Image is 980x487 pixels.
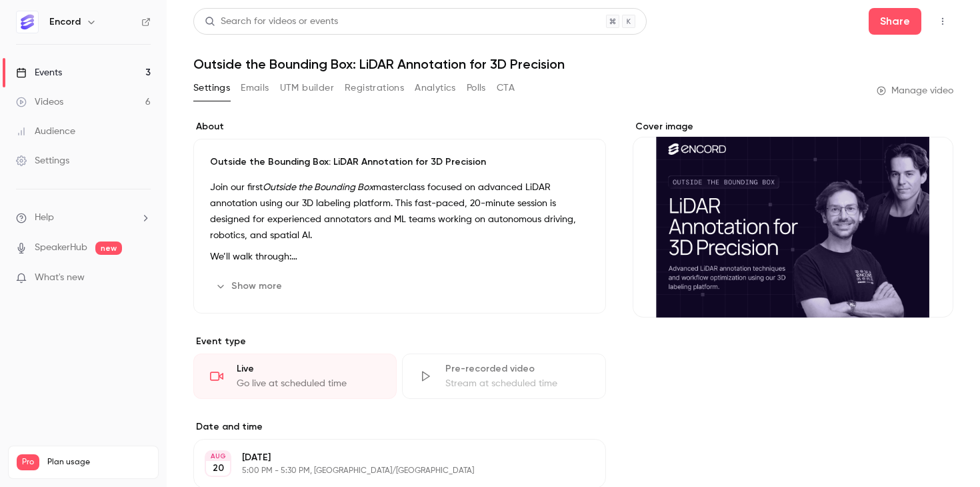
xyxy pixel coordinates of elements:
div: Audience [16,125,75,138]
a: SpeakerHub [35,241,87,255]
button: Emails [241,77,269,99]
button: Polls [467,77,486,99]
p: 5:00 PM - 5:30 PM, [GEOGRAPHIC_DATA]/[GEOGRAPHIC_DATA] [242,466,535,476]
div: Settings [16,154,69,167]
span: Pro [17,454,39,470]
label: Date and time [193,420,606,434]
div: Events [16,66,62,79]
em: Outside the Bounding Box [263,183,373,192]
button: Show more [210,276,290,297]
div: AUG [206,452,230,461]
p: 20 [213,462,224,475]
div: Go live at scheduled time [237,377,380,390]
section: Cover image [633,120,953,318]
iframe: Noticeable Trigger [135,272,151,284]
p: Outside the Bounding Box: LiDAR Annotation for 3D Precision [210,155,589,169]
span: new [95,241,122,255]
button: Analytics [415,77,456,99]
p: We’ll walk through: [210,249,589,265]
li: help-dropdown-opener [16,211,151,225]
div: Pre-recorded videoStream at scheduled time [402,354,605,399]
button: Share [869,8,921,35]
p: [DATE] [242,451,535,464]
div: LiveGo live at scheduled time [193,354,397,399]
button: CTA [497,77,515,99]
div: Stream at scheduled time [445,377,589,390]
span: What's new [35,271,85,285]
span: Help [35,211,54,225]
h1: Outside the Bounding Box: LiDAR Annotation for 3D Precision [193,56,953,72]
div: Videos [16,95,63,109]
p: Join our first masterclass focused on advanced LiDAR annotation using our 3D labeling platform. T... [210,179,589,243]
button: Settings [193,77,230,99]
img: Encord [17,11,38,33]
label: About [193,120,606,133]
span: Plan usage [47,457,150,468]
h6: Encord [49,15,81,29]
label: Cover image [633,120,953,133]
button: Registrations [345,77,404,99]
a: Manage video [877,84,953,97]
button: UTM builder [280,77,334,99]
p: Event type [193,335,606,348]
div: Search for videos or events [205,15,338,29]
div: Pre-recorded video [445,362,589,376]
div: Live [237,362,380,376]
